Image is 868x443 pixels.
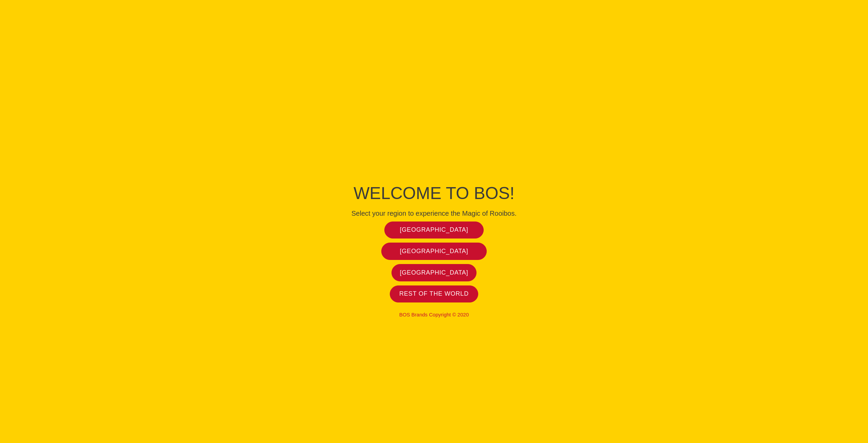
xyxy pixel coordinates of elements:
[390,285,478,303] a: Rest of the world
[281,209,587,217] h4: Select your region to experience the Magic of Rooibos.
[400,269,468,277] span: [GEOGRAPHIC_DATA]
[399,290,469,298] span: Rest of the world
[391,264,477,281] a: [GEOGRAPHIC_DATA]
[408,123,460,174] img: Bos Brands
[384,221,484,239] a: [GEOGRAPHIC_DATA]
[281,312,587,318] p: BOS Brands Copyright © 2020
[400,247,468,255] span: [GEOGRAPHIC_DATA]
[281,181,587,205] h1: Welcome to BOS!
[381,243,487,260] a: [GEOGRAPHIC_DATA]
[400,226,468,234] span: [GEOGRAPHIC_DATA]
